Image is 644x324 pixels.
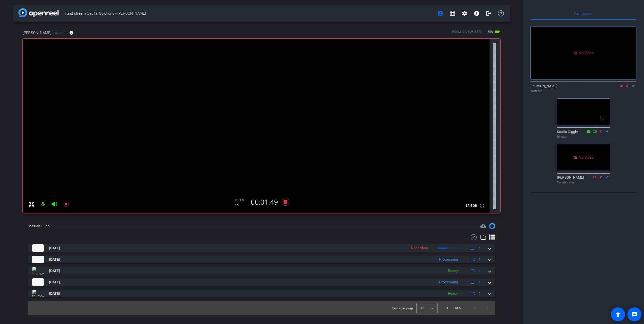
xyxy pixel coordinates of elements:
[579,50,594,55] span: No Video
[452,30,482,37] div: ROOM ID: 750911377
[631,311,637,317] mat-icon: message
[494,29,500,35] mat-icon: battery_std
[462,10,468,16] mat-icon: settings
[557,134,610,139] div: Director
[615,311,621,317] mat-icon: accessibility
[579,155,594,159] span: No Video
[53,31,65,35] span: iPhone 13
[486,10,492,16] mat-icon: logout
[474,10,480,16] mat-icon: info
[248,198,281,207] div: 00:01:49
[489,223,495,229] img: Session clips
[49,268,60,274] span: [DATE]
[487,28,494,36] span: 50%
[238,198,244,202] span: FPS
[49,291,60,296] span: [DATE]
[28,290,495,297] mat-expansion-panel-header: thumb-nail[DATE]Ready1
[480,223,486,229] span: Destinations for your clips
[32,267,44,275] img: thumb-nail
[479,268,481,274] span: 1
[392,306,414,311] div: Items per page:
[437,279,461,285] div: Processing
[18,8,59,17] img: app-logo
[409,245,431,251] div: Recording
[479,257,481,262] span: 1
[479,203,485,209] mat-icon: fullscreen
[28,244,495,252] mat-expansion-panel-header: thumb-nail[DATE]Recording1
[445,268,461,274] div: Ready
[599,115,605,121] mat-icon: fullscreen
[32,290,44,297] img: thumb-nail
[28,256,495,263] mat-expansion-panel-header: thumb-nail[DATE]Processing1
[32,278,44,286] img: thumb-nail
[235,198,248,202] div: 25
[481,302,493,314] button: Next page
[447,306,461,311] div: 1 – 5 of 5
[479,246,481,251] span: 1
[530,89,636,93] div: Watcher
[479,280,481,285] span: 1
[28,224,50,229] div: Session Clips
[437,257,461,262] div: Processing
[69,31,74,35] mat-icon: info
[32,244,44,252] img: thumb-nail
[445,291,461,296] div: Ready
[28,267,495,275] mat-expansion-panel-header: thumb-nail[DATE]Ready1
[49,280,60,285] span: [DATE]
[557,175,610,185] div: [PERSON_NAME]
[557,129,610,139] div: Studio Giggle
[574,12,593,15] span: Participants
[449,10,455,16] mat-icon: grid_on
[28,278,495,286] mat-expansion-panel-header: thumb-nail[DATE]Processing1
[464,203,479,209] span: 87.5 GB
[479,291,481,296] span: 1
[23,30,51,36] span: [PERSON_NAME]
[469,302,481,314] button: Previous page
[557,180,610,185] div: Collaborator
[65,8,434,18] span: Fund stream Capital Solutions - [PERSON_NAME]
[530,84,636,93] div: [PERSON_NAME]
[480,223,486,229] mat-icon: cloud_upload
[437,10,443,16] mat-icon: account_box
[49,257,60,262] span: [DATE]
[235,203,248,207] div: 4K
[32,256,44,263] img: thumb-nail
[49,246,60,251] span: [DATE]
